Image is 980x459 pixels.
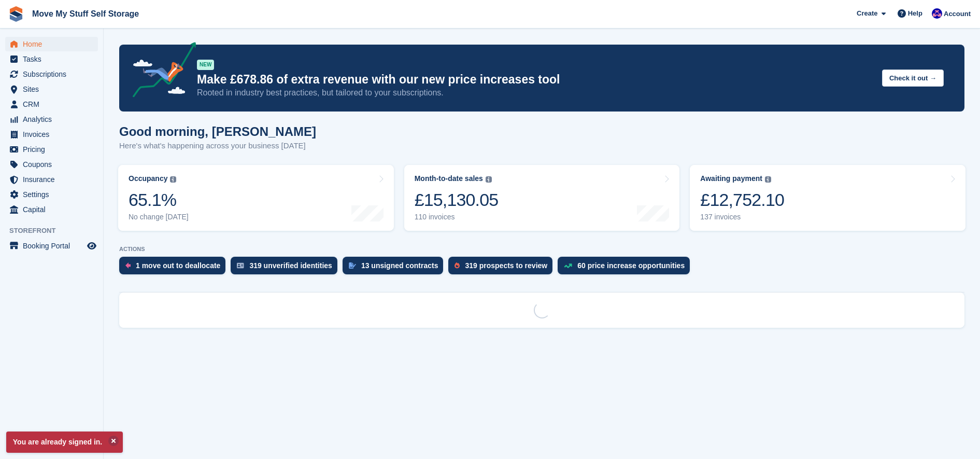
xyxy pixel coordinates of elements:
a: menu [5,172,98,187]
a: 1 move out to deallocate [119,257,231,280]
img: Jade Whetnall [932,8,942,19]
a: Preview store [86,240,98,252]
span: Create [857,8,877,19]
div: NEW [197,60,214,70]
span: Invoices [23,127,85,142]
a: Occupancy 65.1% No change [DATE] [118,165,394,231]
a: menu [5,127,98,142]
a: menu [5,187,98,202]
a: menu [5,202,98,217]
span: Tasks [23,52,85,66]
p: ACTIONS [119,246,964,253]
img: stora-icon-8386f47178a22dfd0bd8f6a31ec36ba5ce8667c1dd55bd0f319d3a0aa187defe.svg [8,6,24,22]
span: Home [23,37,85,51]
a: menu [5,239,98,253]
img: price_increase_opportunities-93ffe204e8149a01c8c9dc8f82e8f89637d9d84a8eef4429ea346261dce0b2c0.svg [564,263,572,268]
a: menu [5,52,98,66]
p: Make £678.86 of extra revenue with our new price increases tool [197,72,874,87]
span: Coupons [23,157,85,172]
span: Sites [23,82,85,96]
span: CRM [23,97,85,112]
span: Account [944,9,971,19]
div: 319 prospects to review [465,261,547,270]
p: Rooted in industry best practices, but tailored to your subscriptions. [197,87,874,99]
div: 60 price increase opportunities [577,261,685,270]
span: Pricing [23,142,85,157]
a: Month-to-date sales £15,130.05 110 invoices [404,165,680,231]
span: Insurance [23,172,85,187]
img: move_outs_to_deallocate_icon-f764333ba52eb49d3ac5e1228854f67142a1ed5810a6f6cc68b1a99e826820c5.svg [125,262,131,269]
div: 110 invoices [415,213,499,221]
div: 1 move out to deallocate [136,261,220,270]
img: icon-info-grey-7440780725fd019a000dd9b08b2336e03edf1995a4989e88bcd33f0948082b44.svg [486,176,492,183]
a: menu [5,142,98,157]
a: 319 prospects to review [448,257,558,280]
a: 60 price increase opportunities [558,257,695,280]
a: Awaiting payment £12,752.10 137 invoices [690,165,965,231]
span: Booking Portal [23,239,85,253]
a: menu [5,82,98,96]
a: 319 unverified identities [231,257,343,280]
span: Analytics [23,112,85,127]
div: 65.1% [129,189,189,211]
img: icon-info-grey-7440780725fd019a000dd9b08b2336e03edf1995a4989e88bcd33f0948082b44.svg [170,176,176,183]
a: menu [5,67,98,81]
p: Here's what's happening across your business [DATE] [119,140,316,152]
div: No change [DATE] [129,213,189,221]
img: verify_identity-adf6edd0f0f0b5bbfe63781bf79b02c33cf7c696d77639b501bdc392416b5a36.svg [237,262,244,269]
img: prospect-51fa495bee0391a8d652442698ab0144808aea92771e9ea1ae160a38d050c398.svg [455,262,460,269]
div: Month-to-date sales [415,174,483,183]
div: Occupancy [129,174,167,183]
a: menu [5,37,98,51]
div: £15,130.05 [415,189,499,211]
span: Capital [23,202,85,217]
div: 13 unsigned contracts [361,261,438,270]
p: You are already signed in. [6,432,123,453]
div: 137 invoices [700,213,784,221]
span: Settings [23,187,85,202]
a: 13 unsigned contracts [343,257,449,280]
img: icon-info-grey-7440780725fd019a000dd9b08b2336e03edf1995a4989e88bcd33f0948082b44.svg [765,176,771,183]
span: Subscriptions [23,67,85,81]
div: Awaiting payment [700,174,762,183]
button: Check it out → [882,69,944,87]
span: Help [908,8,922,19]
div: £12,752.10 [700,189,784,211]
img: contract_signature_icon-13c848040528278c33f63329250d36e43548de30e8caae1d1a13099fd9432cc5.svg [349,262,356,269]
a: menu [5,112,98,127]
div: 319 unverified identities [249,261,332,270]
a: Move My Stuff Self Storage [28,5,143,22]
h1: Good morning, [PERSON_NAME] [119,124,316,138]
img: price-adjustments-announcement-icon-8257ccfd72463d97f412b2fc003d46551f7dbcb40ab6d574587a9cd5c0d94... [124,42,196,101]
a: menu [5,157,98,172]
span: Storefront [9,226,103,236]
a: menu [5,97,98,112]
